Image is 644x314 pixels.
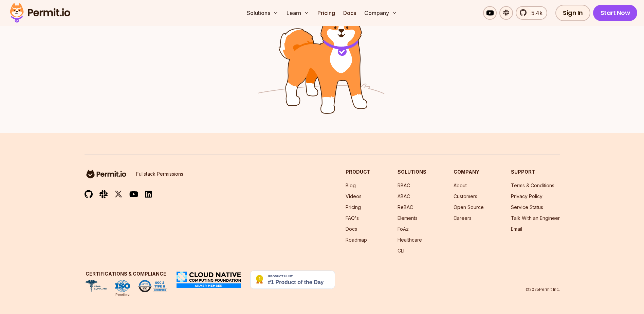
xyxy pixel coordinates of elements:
a: FAQ's [346,215,359,221]
img: slack [99,190,108,199]
a: Start Now [593,5,638,21]
p: © 2025 Permit Inc. [526,287,560,292]
img: Permit.io - Never build permissions again | Product Hunt [250,271,335,289]
img: linkedin [145,190,152,198]
a: Videos [346,193,362,199]
p: Fullstack Permissions [136,171,183,177]
a: Pricing [315,6,338,20]
a: Careers [454,215,472,221]
div: Pending [115,292,130,297]
a: Sign In [555,5,590,21]
h3: Support [511,169,560,175]
h3: Company [454,169,484,175]
span: 5.4k [527,9,542,17]
button: Learn [284,6,312,20]
img: SOC [138,280,167,292]
a: ReBAC [398,204,413,210]
a: Open Source [454,204,484,210]
a: Terms & Conditions [511,182,554,188]
img: logo [85,169,128,179]
a: Pricing [346,204,361,210]
a: Talk With an Engineer [511,215,560,221]
img: youtube [129,190,138,198]
img: ISO [115,280,130,292]
img: HIPAA [85,280,107,292]
img: twitter [114,190,123,198]
a: About [454,182,467,188]
a: FoAz [398,226,409,232]
img: github [85,190,93,198]
img: Permit logo [7,1,73,24]
a: CLI [398,248,404,254]
a: ABAC [398,193,410,199]
h3: Certifications & Compliance [85,271,167,277]
a: Docs [346,226,357,232]
a: Docs [341,6,359,20]
h3: Solutions [398,169,426,175]
h3: Product [346,169,370,175]
a: Healthcare [398,237,422,243]
a: 5.4k [516,6,547,20]
a: Privacy Policy [511,193,542,199]
a: Elements [398,215,418,221]
a: RBAC [398,182,410,188]
a: Blog [346,182,356,188]
a: Email [511,226,522,232]
button: Solutions [244,6,281,20]
a: Service Status [511,204,543,210]
button: Company [362,6,400,20]
a: Customers [454,193,477,199]
a: Roadmap [346,237,367,243]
